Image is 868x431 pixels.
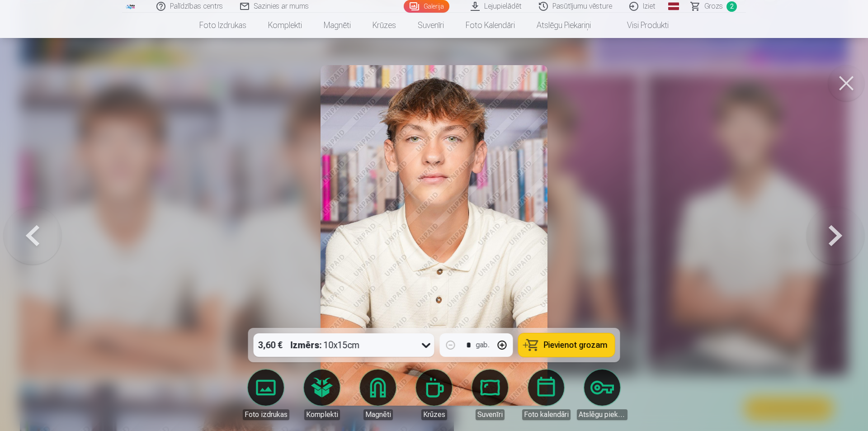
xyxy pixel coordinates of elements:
a: Atslēgu piekariņi [526,13,602,38]
div: 3,60 € [254,333,287,357]
div: Suvenīri [476,409,505,420]
div: 10x15cm [291,333,360,357]
a: Atslēgu piekariņi [577,369,627,420]
a: Foto izdrukas [241,369,291,420]
div: Atslēgu piekariņi [577,409,627,420]
div: Foto izdrukas [243,409,289,420]
img: /fa1 [126,4,136,9]
a: Magnēti [313,13,362,38]
a: Krūzes [362,13,407,38]
a: Visi produkti [602,13,679,38]
a: Foto izdrukas [189,13,257,38]
a: Suvenīri [407,13,455,38]
span: 2 [726,1,737,12]
a: Komplekti [297,369,347,420]
button: Pievienot grozam [519,333,615,357]
div: Foto kalendāri [522,409,571,420]
a: Krūzes [409,369,459,420]
strong: Izmērs : [291,339,322,351]
div: Krūzes [421,409,447,420]
div: gab. [476,340,490,350]
a: Foto kalendāri [455,13,526,38]
a: Foto kalendāri [521,369,571,420]
div: Magnēti [363,409,393,420]
a: Magnēti [353,369,403,420]
span: Grozs [704,1,723,12]
span: Pievienot grozam [544,341,608,349]
div: Komplekti [304,409,340,420]
a: Komplekti [257,13,313,38]
a: Suvenīri [465,369,515,420]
